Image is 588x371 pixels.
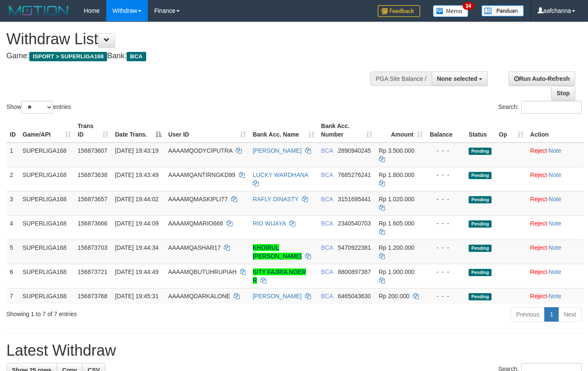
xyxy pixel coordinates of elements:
td: 1 [6,143,19,167]
span: Copy 5470922381 to clipboard [338,244,371,251]
span: BCA [321,268,333,275]
span: [DATE] 19:44:34 [115,244,158,251]
div: Showing 1 to 7 of 7 entries [6,306,239,318]
a: SITY FAJRIA NOER R [253,268,306,284]
span: Rp 1.020.000 [379,196,415,203]
a: Note [548,220,561,227]
span: BCA [321,220,333,227]
span: Copy 8800897387 to clipboard [338,268,371,275]
th: Date Trans.: activate to sort column descending [112,118,165,143]
span: AAAAMQDARKALONE [168,293,230,300]
a: Note [548,244,561,251]
div: - - - [430,195,462,203]
span: 156873721 [78,268,107,275]
td: SUPERLIGA168 [19,167,74,191]
th: Amount: activate to sort column ascending [376,118,427,143]
td: · [527,167,584,191]
label: Show entries [6,101,71,114]
span: AAAAMQODYCIPUTRA [168,147,232,154]
td: 2 [6,167,19,191]
span: Rp 1.800.000 [379,171,415,178]
span: [DATE] 19:44:49 [115,268,158,275]
td: SUPERLIGA168 [19,240,74,264]
span: BCA [321,196,333,203]
span: Rp 1.200.000 [379,244,415,251]
a: Reject [530,220,547,227]
div: - - - [430,146,462,155]
a: Reject [530,171,547,178]
h4: Game: Bank: [6,52,384,60]
span: [DATE] 19:45:31 [115,293,158,300]
th: User ID: activate to sort column ascending [165,118,249,143]
span: Copy 7685276241 to clipboard [338,171,371,178]
th: Op: activate to sort column ascending [495,118,527,143]
th: Bank Acc. Number: activate to sort column ascending [318,118,376,143]
span: BCA [127,52,146,61]
span: ISPORT > SUPERLIGA168 [29,52,107,61]
span: 156873703 [78,244,107,251]
td: 4 [6,215,19,240]
span: Rp 1.000.000 [379,268,415,275]
span: BCA [321,147,333,154]
h1: Withdraw List [6,31,384,48]
span: Rp 3.500.000 [379,147,415,154]
td: SUPERLIGA168 [19,215,74,240]
span: Pending [469,196,492,203]
a: Note [548,147,561,154]
span: AAAAMQMASKIPLI77 [168,196,228,203]
td: · [527,191,584,215]
h1: Latest Withdraw [6,342,582,359]
td: · [527,143,584,167]
div: - - - [430,268,462,276]
a: Reject [530,147,547,154]
th: Game/API: activate to sort column ascending [19,118,74,143]
a: Reject [530,244,547,251]
th: Status [465,118,495,143]
button: None selected [432,71,488,86]
td: SUPERLIGA168 [19,191,74,215]
span: Copy 6465043630 to clipboard [338,293,371,300]
a: Previous [511,307,545,322]
span: Copy 2340540703 to clipboard [338,220,371,227]
span: AAAAMQMARIO666 [168,220,223,227]
span: 156873657 [78,196,107,203]
span: 156873666 [78,220,107,227]
div: - - - [430,219,462,228]
a: Next [558,307,582,322]
div: PGA Site Balance / [370,71,431,86]
span: BCA [321,293,333,300]
span: Pending [469,245,492,252]
span: Pending [469,220,492,228]
td: · [527,288,584,304]
th: Action [527,118,584,143]
a: RIO WIJAYA [253,220,286,227]
a: [PERSON_NAME] [253,147,302,154]
span: AAAAMQANTIRNGKD99 [168,171,235,178]
a: Reject [530,268,547,275]
img: Button%20Memo.svg [433,5,469,17]
span: Pending [469,269,492,276]
span: 156873638 [78,171,107,178]
span: [DATE] 19:44:09 [115,220,158,227]
span: Pending [469,148,492,155]
a: Note [548,196,561,203]
a: Reject [530,293,547,300]
td: SUPERLIGA168 [19,288,74,304]
div: - - - [430,171,462,179]
td: · [527,264,584,288]
th: Bank Acc. Name: activate to sort column ascending [249,118,318,143]
span: BCA [321,244,333,251]
td: SUPERLIGA168 [19,264,74,288]
td: 7 [6,288,19,304]
span: BCA [321,171,333,178]
th: Balance [426,118,465,143]
td: · [527,215,584,240]
span: 156873607 [78,147,107,154]
select: Showentries [21,101,53,114]
a: LUCKY WARDHANA [253,171,308,178]
span: Copy 2890940245 to clipboard [338,147,371,154]
a: Stop [551,86,575,100]
span: AAAAMQBUTUHRUPIAH [168,268,237,275]
td: 3 [6,191,19,215]
th: ID [6,118,19,143]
